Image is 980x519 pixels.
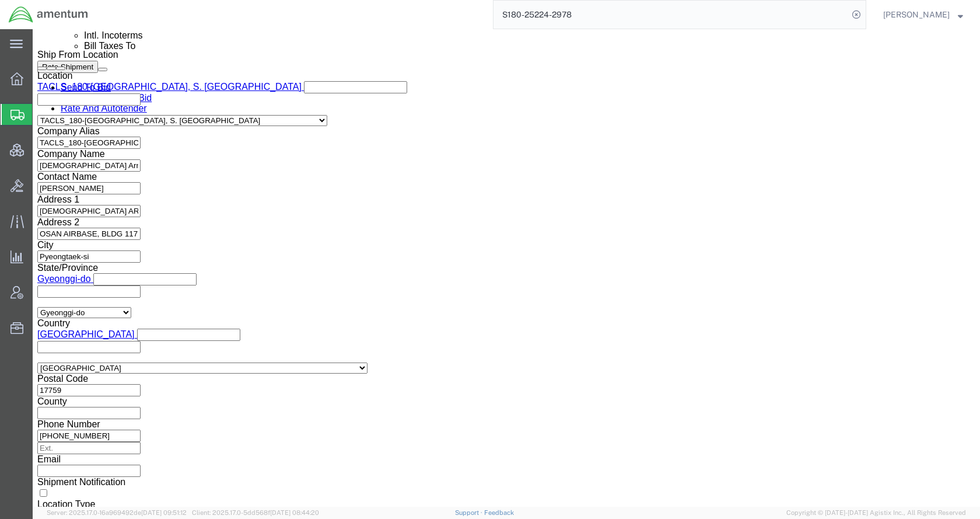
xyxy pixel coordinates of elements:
[786,508,966,518] span: Copyright © [DATE]-[DATE] Agistix Inc., All Rights Reserved
[484,509,514,516] a: Feedback
[270,509,319,516] span: [DATE] 08:44:20
[883,8,950,21] span: Kent Gilman
[883,8,964,22] button: [PERSON_NAME]
[33,29,980,507] iframe: FS Legacy Container
[47,509,187,516] span: Server: 2025.17.0-16a969492de
[192,509,319,516] span: Client: 2025.17.0-5dd568f
[8,6,89,23] img: logo
[494,1,848,29] input: Search for shipment number, reference number
[141,509,187,516] span: [DATE] 09:51:12
[455,509,484,516] a: Support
